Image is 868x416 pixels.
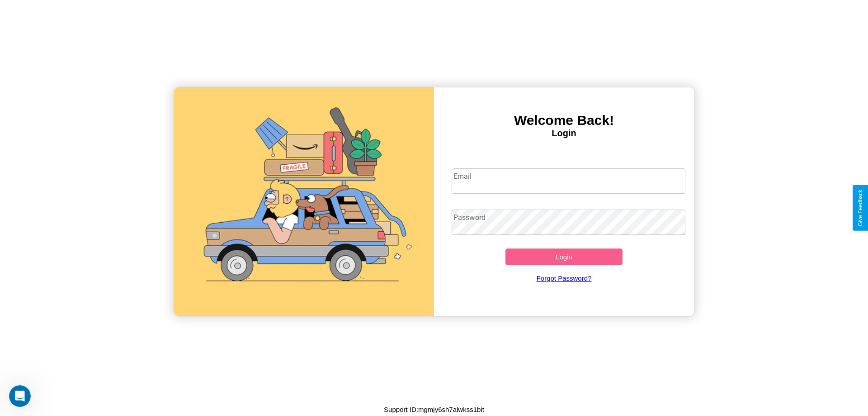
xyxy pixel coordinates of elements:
div: Give Feedback [857,190,863,226]
h4: Login [434,128,694,139]
p: Support ID: mgmjy6sh7alwkss1bit [384,403,484,416]
button: Login [505,249,623,265]
a: Forgot Password? [447,265,681,291]
iframe: Intercom live chat [9,385,31,407]
img: gif [174,87,434,316]
h3: Welcome Back! [434,113,694,128]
